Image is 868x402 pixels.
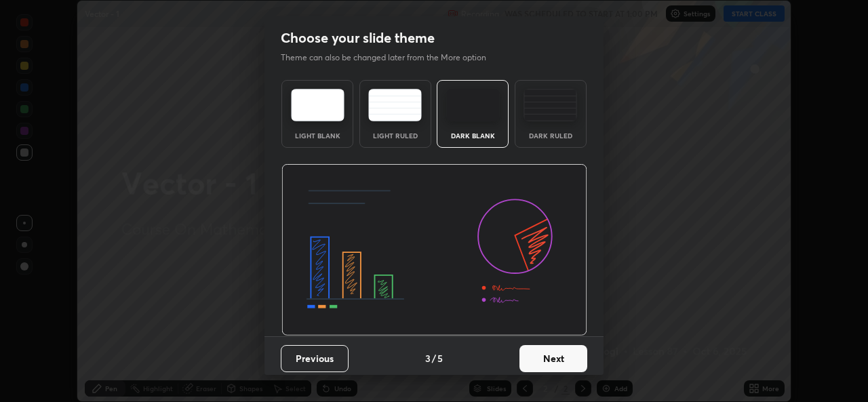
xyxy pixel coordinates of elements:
img: darkRuledTheme.de295e13.svg [524,89,577,121]
h2: Choose your slide theme [281,29,435,47]
div: Light Ruled [368,132,422,139]
button: Next [519,345,587,372]
img: lightRuledTheme.5fabf969.svg [368,89,422,121]
div: Dark Ruled [524,132,578,139]
button: Previous [281,345,349,372]
img: lightTheme.e5ed3b09.svg [291,89,344,121]
img: darkTheme.f0cc69e5.svg [446,89,500,121]
h4: 3 [425,351,431,365]
p: Theme can also be changed later from the More option [281,52,500,64]
h4: / [432,351,436,365]
img: darkThemeBanner.d06ce4a2.svg [281,164,587,336]
h4: 5 [437,351,443,365]
div: Light Blank [290,132,344,139]
div: Dark Blank [446,132,500,139]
